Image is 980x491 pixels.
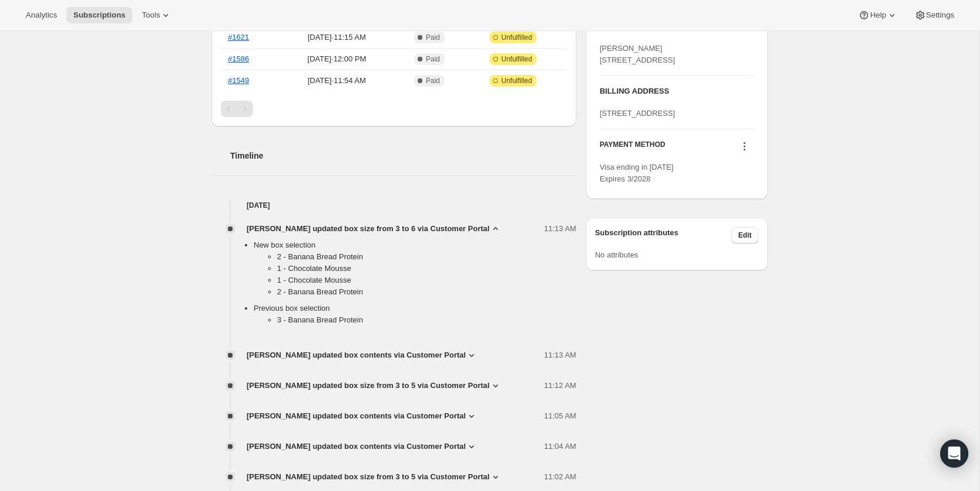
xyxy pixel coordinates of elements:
span: 11:05 AM [544,410,576,422]
h3: PAYMENT METHOD [600,140,665,156]
button: [PERSON_NAME] updated box size from 3 to 5 via Customer Portal [247,380,501,392]
a: #1621 [228,33,249,42]
span: Unfulfilled [501,33,532,42]
span: [STREET_ADDRESS] [600,109,675,118]
span: [PERSON_NAME] updated box size from 3 to 5 via Customer Portal [247,380,490,392]
span: [DATE] · 11:54 AM [281,75,392,87]
li: 2 - Banana Bread Protein [277,251,576,263]
span: 11:13 AM [544,223,576,235]
button: [PERSON_NAME] updated box contents via Customer Portal [247,441,477,452]
span: Paid [426,33,440,42]
span: Edit [738,231,752,240]
button: Subscriptions [66,7,132,23]
span: Paid [426,76,440,85]
button: Tools [135,7,179,23]
span: Help [870,11,886,20]
span: No attributes [595,250,638,259]
button: Edit [731,227,759,243]
li: New box selection [254,239,576,303]
h3: BILLING ADDRESS [600,85,754,97]
span: [DATE] · 12:00 PM [281,53,392,65]
span: [PERSON_NAME] [STREET_ADDRESS] [600,44,675,64]
div: Open Intercom Messenger [940,440,968,468]
span: [PERSON_NAME] updated box size from 3 to 5 via Customer Portal [247,471,490,483]
button: [PERSON_NAME] updated box contents via Customer Portal [247,410,477,422]
li: 2 - Banana Bread Protein [277,286,576,298]
span: 11:02 AM [544,471,576,483]
button: Help [851,7,904,23]
nav: Pagination [221,101,567,117]
span: Paid [426,54,440,64]
h4: [DATE] [211,200,576,211]
span: Unfulfilled [501,76,532,85]
span: 11:13 AM [544,349,576,361]
span: [DATE] · 11:15 AM [281,32,392,43]
li: 3 - Banana Bread Protein [277,314,576,326]
h2: Timeline [230,150,576,162]
span: Settings [926,11,954,20]
span: [PERSON_NAME] updated box contents via Customer Portal [247,349,466,361]
span: 11:04 AM [544,441,576,452]
span: [PERSON_NAME] updated box contents via Customer Portal [247,441,466,452]
li: Previous box selection [254,303,576,331]
span: [PERSON_NAME] updated box contents via Customer Portal [247,410,466,422]
span: Subscriptions [73,11,125,20]
span: Tools [142,11,160,20]
a: #1586 [228,54,249,63]
button: [PERSON_NAME] updated box size from 3 to 5 via Customer Portal [247,471,501,483]
span: Unfulfilled [501,54,532,64]
span: Analytics [26,11,57,20]
span: [PERSON_NAME] updated box size from 3 to 6 via Customer Portal [247,223,490,235]
button: [PERSON_NAME] updated box contents via Customer Portal [247,349,477,361]
span: 11:12 AM [544,380,576,392]
li: 1 - Chocolate Mousse [277,274,576,286]
a: #1549 [228,76,249,85]
h3: Subscription attributes [595,227,732,243]
button: Settings [907,7,961,23]
span: Visa ending in [DATE] Expires 3/2028 [600,163,674,183]
button: [PERSON_NAME] updated box size from 3 to 6 via Customer Portal [247,223,501,235]
button: Analytics [19,7,64,23]
li: 1 - Chocolate Mousse [277,263,576,274]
